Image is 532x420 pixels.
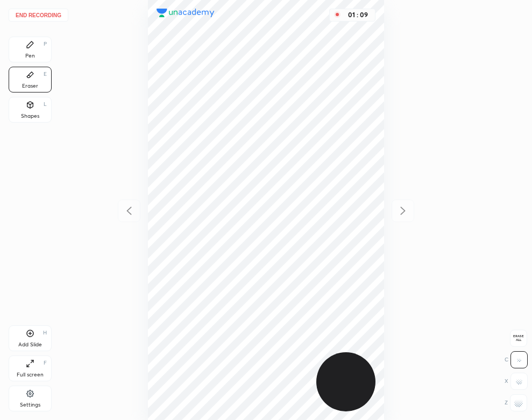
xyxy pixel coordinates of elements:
[510,334,527,342] span: Erase all
[505,351,528,368] div: C
[44,72,47,77] div: E
[43,330,47,336] div: H
[9,9,68,22] button: End recording
[25,53,35,59] div: Pen
[18,342,42,347] div: Add Slide
[44,360,47,366] div: F
[20,402,40,408] div: Settings
[22,83,38,89] div: Eraser
[505,373,528,390] div: X
[345,11,371,19] div: 01 : 09
[157,9,215,17] img: logo.38c385cc.svg
[44,41,47,47] div: P
[17,372,44,378] div: Full screen
[21,113,39,119] div: Shapes
[44,102,47,107] div: L
[505,394,527,411] div: Z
